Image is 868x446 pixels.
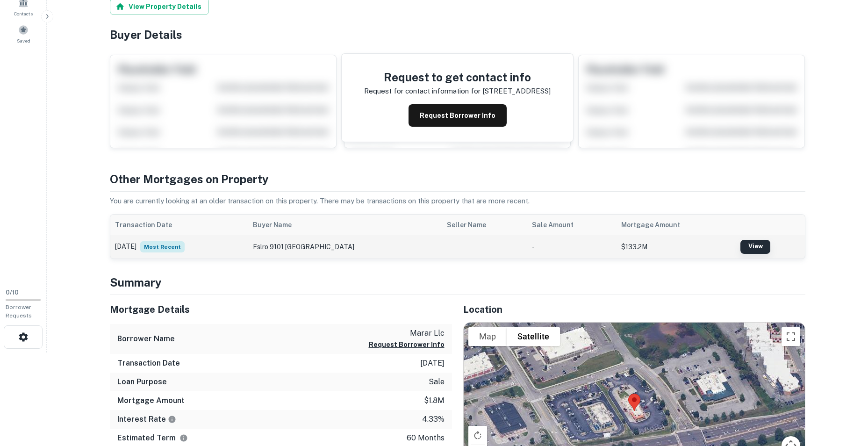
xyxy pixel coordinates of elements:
[442,215,527,235] th: Seller Name
[110,302,452,317] h5: Mortgage Details
[463,302,805,317] h5: Location
[3,21,44,46] a: Saved
[110,274,805,291] h4: Summary
[117,358,180,369] h6: Transaction Date
[110,26,805,43] h4: Buyer Details
[740,240,770,254] a: View
[110,215,249,235] th: Transaction Date
[110,171,805,187] h4: Other Mortgages on Property
[527,215,617,235] th: Sale Amount
[117,376,167,388] h6: Loan Purpose
[617,215,736,235] th: Mortgage Amount
[6,289,19,296] span: 0 / 10
[110,235,249,259] td: [DATE]
[6,304,32,319] span: Borrower Requests
[409,104,507,127] button: Request Borrower Info
[424,395,445,406] p: $1.8m
[407,432,445,444] p: 60 months
[468,426,487,445] button: Rotate map clockwise
[14,10,33,17] span: Contacts
[429,376,445,388] p: sale
[117,432,188,444] h6: Estimated Term
[117,414,176,425] h6: Interest Rate
[821,371,868,416] iframe: Chat Widget
[617,235,736,259] td: $133.2M
[420,358,445,369] p: [DATE]
[369,328,445,339] p: marar llc
[369,339,445,350] button: Request Borrower Info
[422,414,445,425] p: 4.33%
[364,86,481,97] p: Request for contact information for
[179,434,188,442] svg: Term is based on a standard schedule for this type of loan.
[110,195,805,207] p: You are currently looking at an older transaction on this property. There may be transactions on ...
[782,327,800,346] button: Toggle fullscreen view
[507,327,560,346] button: Show satellite imagery
[117,395,185,406] h6: Mortgage Amount
[17,37,30,44] span: Saved
[117,333,175,345] h6: Borrower Name
[468,327,507,346] button: Show street map
[248,215,442,235] th: Buyer Name
[168,415,176,424] svg: The interest rates displayed on the website are for informational purposes only and may be report...
[364,69,551,86] h4: Request to get contact info
[527,235,617,259] td: -
[482,86,551,97] p: [STREET_ADDRESS]
[140,241,185,252] span: Most Recent
[248,235,442,259] td: fslro 9101 [GEOGRAPHIC_DATA]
